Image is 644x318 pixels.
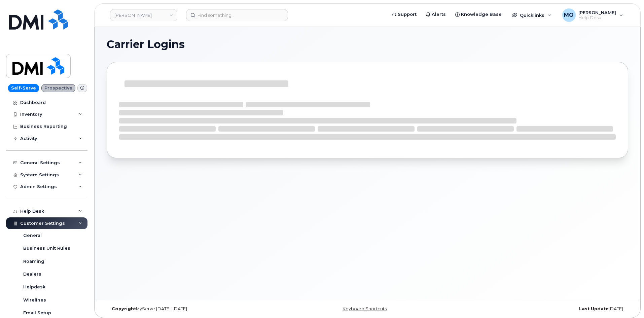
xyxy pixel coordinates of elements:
[107,306,281,312] div: MyServe [DATE]–[DATE]
[454,306,628,312] div: [DATE]
[107,39,185,49] span: Carrier Logins
[343,306,387,311] a: Keyboard Shortcuts
[579,306,609,311] strong: Last Update
[112,306,136,311] strong: Copyright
